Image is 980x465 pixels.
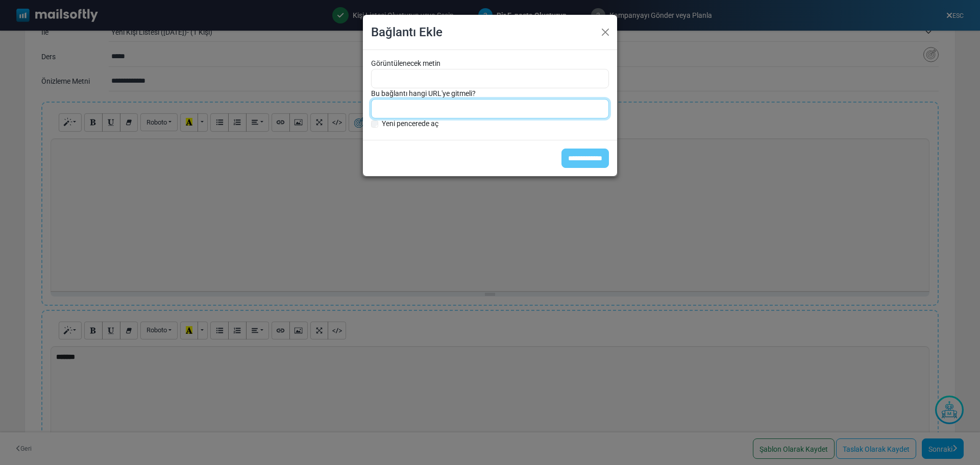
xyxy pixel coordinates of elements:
font: Görüntülenecek metin [371,59,440,67]
font: Bağlantı Ekle [371,25,443,39]
font: Bu bağlantı hangi URL'ye gitmeli? [371,89,476,97]
input: Yeni pencerede aç [371,120,378,128]
button: Kapalı [598,25,613,40]
font: Yeni pencerede aç [382,119,438,128]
